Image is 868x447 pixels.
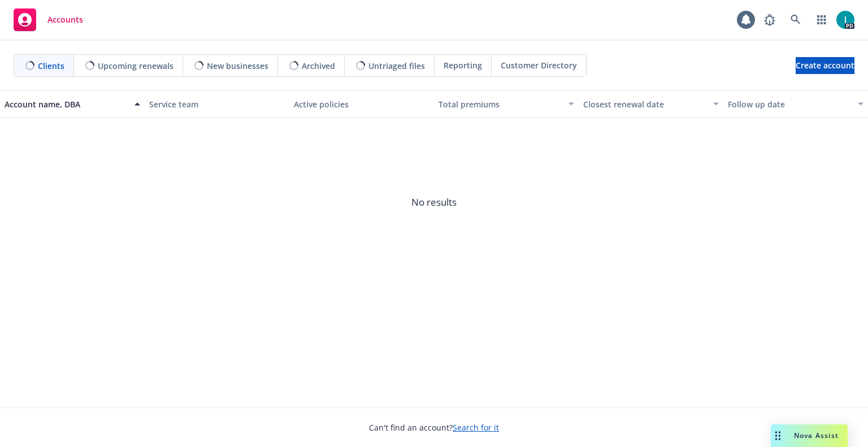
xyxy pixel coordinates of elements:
[9,4,88,36] a: Accounts
[836,11,854,29] img: photo
[369,422,499,433] span: Can't find an account?
[771,424,785,447] div: Drag to move
[758,8,781,31] a: Report a Bug
[501,59,577,71] span: Customer Directory
[149,98,285,110] div: Service team
[796,57,854,74] a: Create account
[98,60,173,72] span: Upcoming renewals
[453,422,499,433] a: Search for it
[444,59,482,71] span: Reporting
[579,90,723,118] button: Closest renewal date
[38,60,64,72] span: Clients
[207,60,268,72] span: New businesses
[810,8,833,31] a: Switch app
[434,90,579,118] button: Total premiums
[728,98,851,110] div: Follow up date
[294,98,429,110] div: Active policies
[302,60,335,72] span: Archived
[796,55,854,76] span: Create account
[439,98,562,110] div: Total premiums
[289,90,434,118] button: Active policies
[723,90,868,118] button: Follow up date
[5,98,128,110] div: Account name, DBA
[368,60,425,72] span: Untriaged files
[771,424,848,447] button: Nova Assist
[784,8,807,31] a: Search
[47,15,83,24] span: Accounts
[145,90,289,118] button: Service team
[794,431,839,440] span: Nova Assist
[583,98,706,110] div: Closest renewal date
